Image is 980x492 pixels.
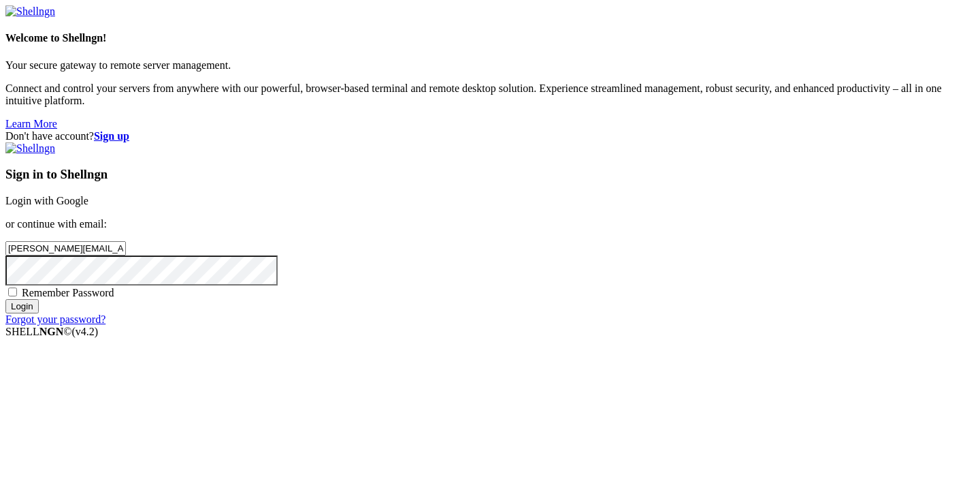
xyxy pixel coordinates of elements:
[5,167,975,182] h3: Sign in to Shellngn
[5,299,39,313] input: Login
[5,130,975,142] div: Don't have account?
[5,5,55,18] img: Shellngn
[5,195,88,206] a: Login with Google
[5,313,105,325] a: Forgot your password?
[5,218,975,230] p: or continue with email:
[5,82,975,107] p: Connect and control your servers from anywhere with our powerful, browser-based terminal and remo...
[94,130,129,142] a: Sign up
[8,288,17,296] input: Remember Password
[5,118,57,129] a: Learn More
[5,142,55,155] img: Shellngn
[5,326,98,337] span: SHELL ©
[5,32,975,44] h4: Welcome to Shellngn!
[39,326,64,337] b: NGN
[72,326,99,337] span: 4.2.0
[22,287,114,298] span: Remember Password
[5,59,975,72] p: Your secure gateway to remote server management.
[5,241,126,256] input: Email address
